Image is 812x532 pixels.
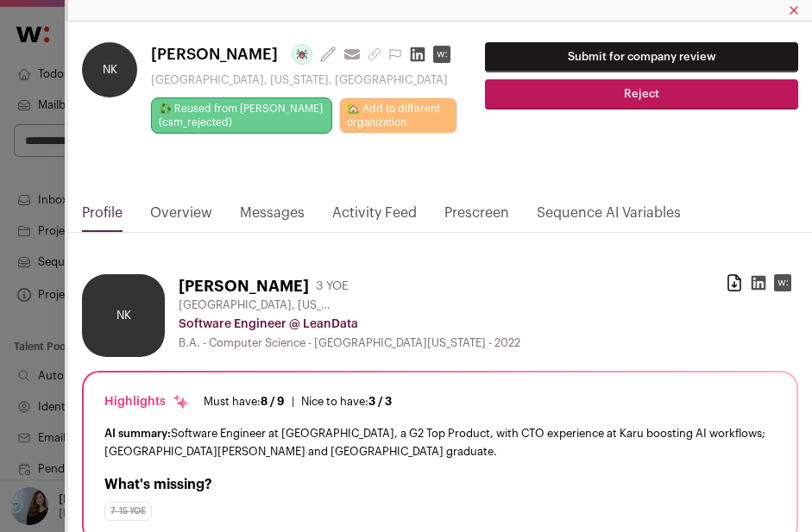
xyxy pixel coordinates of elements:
div: Highlights [104,393,190,410]
button: Submit for company review [485,42,798,72]
a: ♻️ Reused from [PERSON_NAME] (csm_rejected) [151,97,332,134]
div: NK [82,42,137,97]
h1: [PERSON_NAME] [179,274,309,298]
span: 8 / 9 [261,396,285,407]
a: Activity Feed [332,203,417,232]
div: B.A. - Computer Science - [GEOGRAPHIC_DATA][US_STATE] - 2022 [179,336,798,350]
span: 3 / 3 [368,396,392,407]
div: Software Engineer at [GEOGRAPHIC_DATA], a G2 Top Product, with CTO experience at Karu boosting AI... [104,424,776,460]
div: [GEOGRAPHIC_DATA], [US_STATE], [GEOGRAPHIC_DATA] [151,73,457,87]
a: Profile [82,203,123,232]
a: 🏡 Add to different organization [339,97,457,134]
div: NK [82,274,165,357]
h2: What's missing? [104,474,776,495]
button: Reject [485,79,798,110]
div: 3 YOE [316,278,349,295]
div: Must have: [204,395,285,409]
div: 7-15 YOE [104,502,152,521]
ul: | [204,395,392,409]
div: Nice to have: [301,395,392,409]
span: [GEOGRAPHIC_DATA], [US_STATE], [GEOGRAPHIC_DATA] [179,298,334,312]
a: Sequence AI Variables [537,203,681,232]
span: AI summary: [104,428,171,439]
div: Software Engineer @ LeanData [179,316,798,333]
a: Messages [240,203,305,232]
span: [PERSON_NAME] [151,42,278,66]
a: Overview [150,203,212,232]
a: Prescreen [444,203,509,232]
